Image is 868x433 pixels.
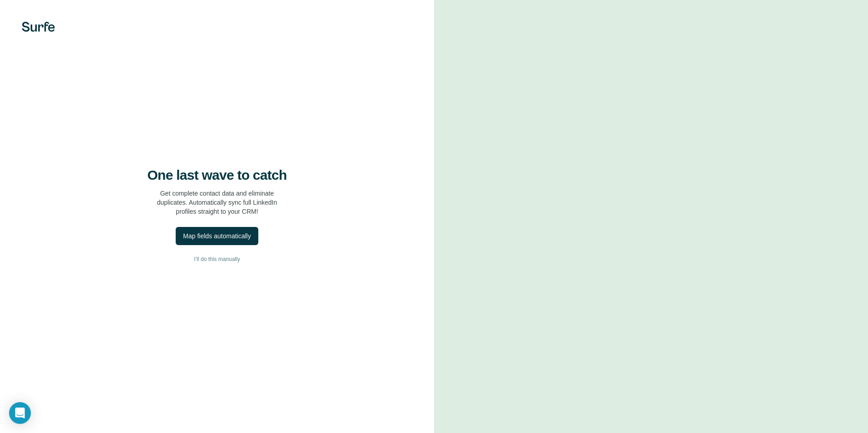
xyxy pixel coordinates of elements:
[18,252,416,266] button: I’ll do this manually
[22,22,55,32] img: Surfe's logo
[176,227,258,245] button: Map fields automatically
[9,402,31,424] div: Open Intercom Messenger
[194,255,240,263] span: I’ll do this manually
[183,231,251,241] div: Map fields automatically
[148,167,287,183] h4: One last wave to catch
[157,189,277,216] p: Get complete contact data and eliminate duplicates. Automatically sync full LinkedIn profiles str...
